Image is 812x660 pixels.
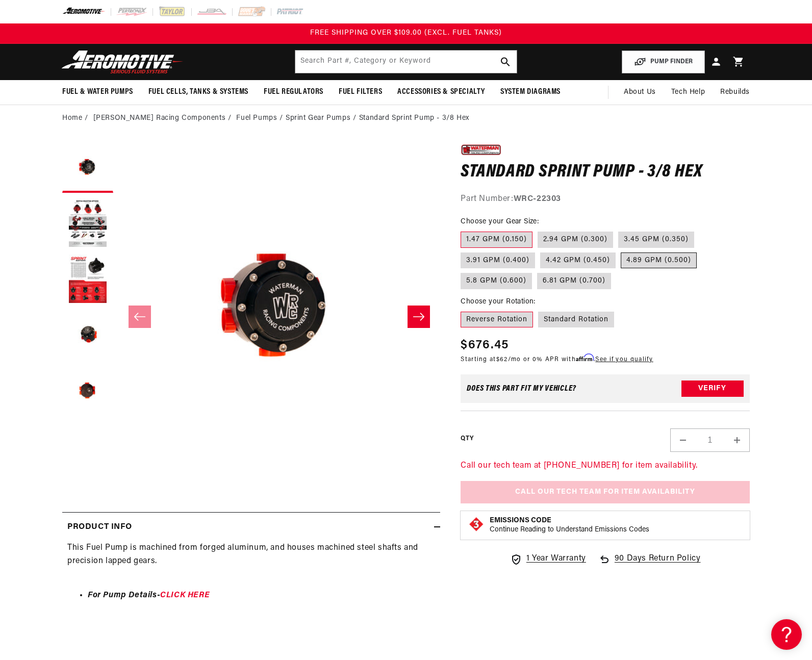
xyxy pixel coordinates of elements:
img: Emissions code [468,516,485,532]
summary: Fuel & Water Pumps [55,80,141,104]
label: Reverse Rotation [461,312,533,328]
div: Part Number: [461,193,750,206]
label: 5.8 GPM (0.600) [461,273,532,289]
button: Load image 5 in gallery view [62,366,113,417]
button: Load image 4 in gallery view [62,310,113,361]
label: 3.45 GPM (0.350) [618,232,694,248]
strong: Emissions Code [490,517,551,524]
p: Continue Reading to Understand Emissions Codes [490,525,649,535]
a: 1 Year Warranty [510,552,586,566]
label: 4.42 GPM (0.450) [540,252,616,269]
button: Slide left [129,306,151,328]
a: 90 Days Return Policy [598,552,701,576]
span: Accessories & Specialty [397,87,485,97]
strong: WRC-22303 [514,195,561,203]
span: Rebuilds [720,87,750,98]
span: 90 Days Return Policy [615,552,701,576]
input: Search by Part Number, Category or Keyword [295,50,517,73]
button: Load image 2 in gallery view [62,198,113,249]
button: Verify [681,380,744,397]
summary: Tech Help [664,80,713,105]
label: QTY [461,435,473,443]
a: See if you qualify - Learn more about Affirm Financing (opens in modal) [595,357,653,363]
button: Load image 1 in gallery view [62,142,113,193]
a: About Us [616,80,664,105]
span: Fuel Regulators [264,87,323,97]
label: Standard Rotation [538,312,614,328]
img: Aeromotive [59,50,186,74]
span: Tech Help [671,87,705,98]
button: Emissions CodeContinue Reading to Understand Emissions Codes [490,516,649,535]
summary: Fuel Cells, Tanks & Systems [141,80,256,104]
button: Slide right [408,306,430,328]
span: System Diagrams [500,87,561,97]
label: 3.91 GPM (0.400) [461,252,535,269]
summary: Rebuilds [713,80,757,105]
legend: Choose your Gear Size: [461,216,540,227]
h2: Product Info [67,521,132,534]
h1: Standard Sprint Pump - 3/8 Hex [461,164,750,181]
button: PUMP FINDER [622,50,705,73]
legend: Choose your Rotation: [461,296,536,307]
summary: Fuel Filters [331,80,390,104]
a: CLICK HERE [160,591,210,599]
label: 1.47 GPM (0.150) [461,232,532,248]
div: Does This part fit My vehicle? [467,385,576,393]
a: Call our tech team at [PHONE_NUMBER] for item availability. [461,462,697,470]
span: $676.45 [461,336,509,354]
span: About Us [624,88,656,96]
span: Fuel Filters [339,87,382,97]
summary: System Diagrams [493,80,568,104]
nav: breadcrumbs [62,113,750,124]
label: 4.89 GPM (0.500) [621,252,697,269]
span: 1 Year Warranty [526,552,586,566]
button: Load image 3 in gallery view [62,254,113,305]
summary: Product Info [62,513,440,542]
span: FREE SHIPPING OVER $109.00 (EXCL. FUEL TANKS) [310,29,502,37]
li: Standard Sprint Pump - 3/8 Hex [359,113,469,124]
summary: Fuel Regulators [256,80,331,104]
button: search button [494,50,517,73]
a: Home [62,113,82,124]
media-gallery: Gallery Viewer [62,142,440,491]
span: Fuel & Water Pumps [62,87,133,97]
summary: Accessories & Specialty [390,80,493,104]
p: Starting at /mo or 0% APR with . [461,354,653,364]
a: [PERSON_NAME] Racing Components [93,113,226,124]
label: 2.94 GPM (0.300) [538,232,613,248]
span: $62 [496,357,508,363]
span: Affirm [576,354,594,362]
span: Fuel Cells, Tanks & Systems [148,87,248,97]
a: Fuel Pumps [236,113,277,124]
strong: For Pump Details- [88,591,210,599]
label: 6.81 GPM (0.700) [537,273,611,289]
li: Sprint Gear Pumps [286,113,359,124]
